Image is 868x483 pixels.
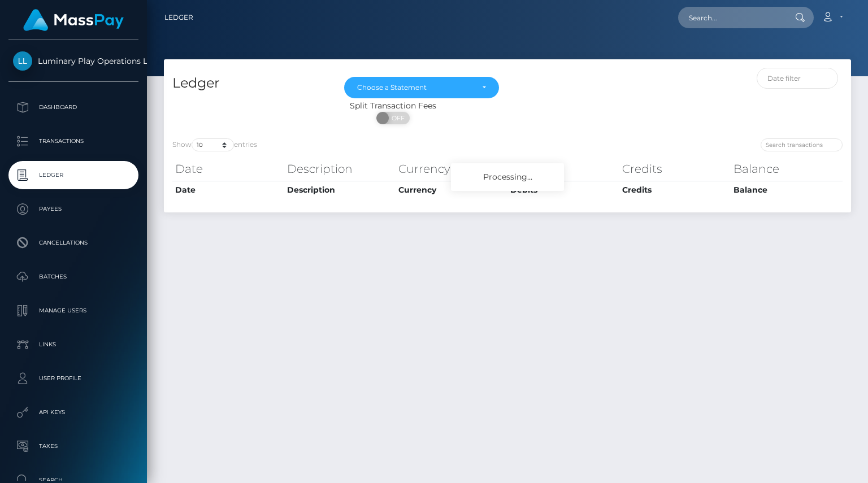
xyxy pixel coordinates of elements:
[383,112,411,124] span: OFF
[164,6,193,29] a: Ledger
[8,127,138,155] a: Transactions
[13,51,32,71] img: Luminary Play Operations Limited
[761,138,843,151] input: Search transactions
[357,83,473,92] div: Choose a Statement
[13,268,134,285] p: Batches
[164,100,622,112] div: Split Transaction Fees
[13,336,134,353] p: Links
[23,9,124,31] img: MassPay Logo
[8,195,138,223] a: Payees
[678,7,784,28] input: Search...
[13,370,134,387] p: User Profile
[8,263,138,291] a: Batches
[8,161,138,189] a: Ledger
[13,438,134,455] p: Taxes
[172,158,284,180] th: Date
[451,163,564,191] div: Processing...
[8,398,138,427] a: API Keys
[13,99,134,116] p: Dashboard
[13,234,134,251] p: Cancellations
[344,77,499,98] button: Choose a Statement
[8,297,138,325] a: Manage Users
[8,364,138,393] a: User Profile
[172,138,257,151] label: Show entries
[13,133,134,150] p: Transactions
[8,432,138,460] a: Taxes
[8,330,138,359] a: Links
[396,158,507,180] th: Currency
[731,181,843,199] th: Balance
[13,404,134,421] p: API Keys
[757,68,839,89] input: Date filter
[8,229,138,257] a: Cancellations
[507,158,619,180] th: Debits
[192,138,234,151] select: Showentries
[172,181,284,199] th: Date
[8,93,138,121] a: Dashboard
[284,181,396,199] th: Description
[619,181,731,199] th: Credits
[13,167,134,184] p: Ledger
[396,181,507,199] th: Currency
[619,158,731,180] th: Credits
[13,302,134,319] p: Manage Users
[172,73,327,93] h4: Ledger
[284,158,396,180] th: Description
[13,201,134,217] p: Payees
[8,56,138,66] span: Luminary Play Operations Limited
[731,158,843,180] th: Balance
